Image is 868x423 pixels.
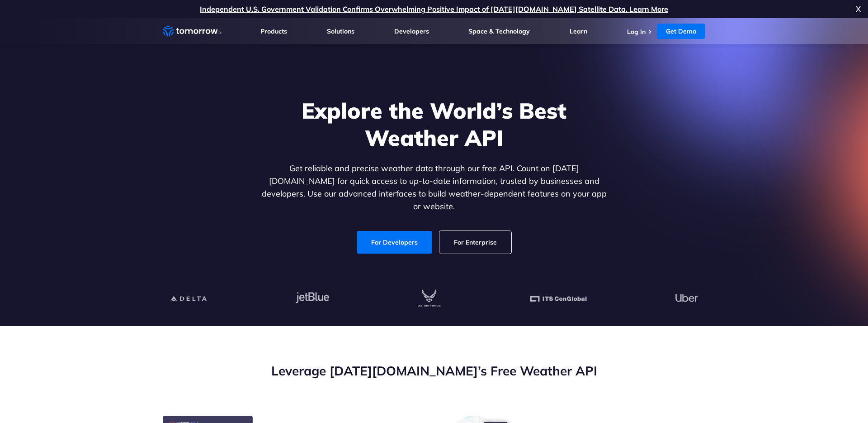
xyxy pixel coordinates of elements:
a: For Enterprise [439,231,511,254]
a: Learn [570,27,587,35]
a: Home link [163,24,222,38]
a: Developers [394,27,429,35]
a: Log In [627,28,646,36]
h2: Leverage [DATE][DOMAIN_NAME]’s Free Weather API [163,362,705,380]
a: Get Demo [657,24,705,39]
h1: Explore the World’s Best Weather API [259,97,609,151]
p: Get reliable and precise weather data through our free API. Count on [DATE][DOMAIN_NAME] for quic... [259,162,609,213]
a: Solutions [327,27,354,35]
a: Space & Technology [468,27,530,35]
a: For Developers [357,231,432,254]
a: Independent U.S. Government Validation Confirms Overwhelming Positive Impact of [DATE][DOMAIN_NAM... [200,5,668,14]
a: Products [260,27,287,35]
